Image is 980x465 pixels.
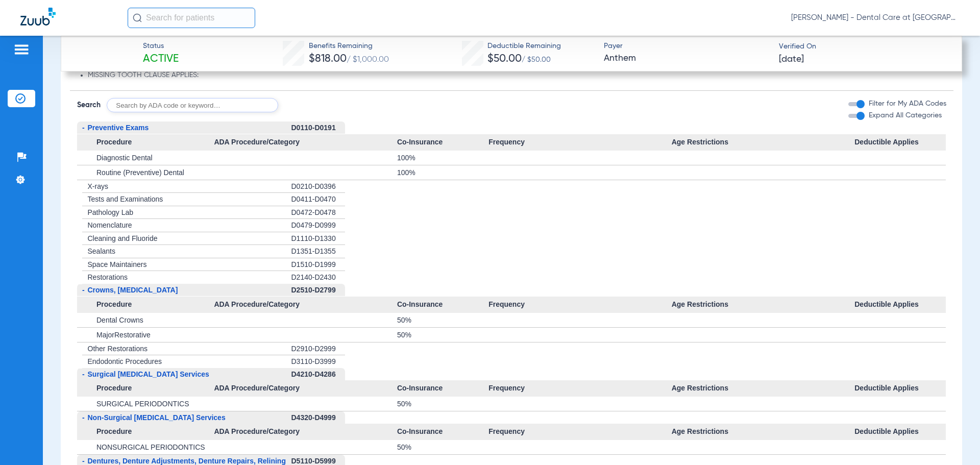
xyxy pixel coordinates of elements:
[672,297,855,313] span: Age Restrictions
[487,41,561,52] span: Deductible Remaining
[397,134,488,151] span: Co-Insurance
[88,221,132,229] span: Nomenclature
[20,8,56,26] img: Zuub Logo
[347,56,389,64] span: / $1,000.00
[604,41,770,52] span: Payer
[82,370,85,378] span: -
[604,52,770,65] span: Anthem
[397,151,488,165] div: 100%
[88,247,115,255] span: Sealants
[214,424,397,440] span: ADA Procedure/Category
[397,424,488,440] span: Co-Insurance
[88,234,158,242] span: Cleaning and Fluoride
[672,134,855,151] span: Age Restrictions
[96,154,153,162] span: Diagnostic Dental
[77,380,214,397] span: Procedure
[77,424,214,440] span: Procedure
[291,342,345,356] div: D2910-D2999
[77,297,214,313] span: Procedure
[779,53,804,66] span: [DATE]
[88,273,128,281] span: Restorations
[88,124,149,132] span: Preventive Exams
[88,71,946,80] li: MISSING TOOTH CLAUSE APPLIES:
[672,424,855,440] span: Age Restrictions
[854,134,946,151] span: Deductible Applies
[291,411,345,424] div: D4320-D4999
[96,331,151,339] span: MajorRestorative
[96,443,205,451] span: NONSURGICAL PERIODONTICS
[88,260,147,268] span: Space Maintainers
[88,286,178,294] span: Crowns, [MEDICAL_DATA]
[214,134,397,151] span: ADA Procedure/Category
[854,424,946,440] span: Deductible Applies
[82,124,85,132] span: -
[107,98,278,112] input: Search by ADA code or keyword…
[488,297,672,313] span: Frequency
[13,43,30,56] img: hamburger-icon
[522,56,551,63] span: / $50.00
[291,245,345,258] div: D1351-D1355
[397,165,488,180] div: 100%
[291,284,345,297] div: D2510-D2799
[133,13,142,22] img: Search Icon
[397,397,488,411] div: 50%
[88,413,226,422] span: Non-Surgical [MEDICAL_DATA] Services
[291,258,345,272] div: D1510-D1999
[88,357,162,365] span: Endodontic Procedures
[869,112,942,119] span: Expand All Categories
[488,424,672,440] span: Frequency
[77,100,101,110] span: Search
[214,380,397,397] span: ADA Procedure/Category
[397,297,488,313] span: Co-Insurance
[214,297,397,313] span: ADA Procedure/Category
[143,52,179,66] span: Active
[88,370,209,378] span: Surgical [MEDICAL_DATA] Services
[88,195,163,203] span: Tests and Examinations
[397,380,488,397] span: Co-Insurance
[791,13,960,23] span: [PERSON_NAME] - Dental Care at [GEOGRAPHIC_DATA]
[487,54,522,64] span: $50.00
[867,99,946,109] label: Filter for My ADA Codes
[88,457,286,465] span: Dentures, Denture Adjustments, Denture Repairs, Relining
[854,297,946,313] span: Deductible Applies
[488,134,672,151] span: Frequency
[397,313,488,327] div: 50%
[291,180,345,193] div: D0210-D0396
[309,41,389,52] span: Benefits Remaining
[309,54,347,64] span: $818.00
[143,41,179,52] span: Status
[96,400,189,408] span: SURGICAL PERIODONTICS
[672,380,855,397] span: Age Restrictions
[488,380,672,397] span: Frequency
[854,380,946,397] span: Deductible Applies
[291,193,345,206] div: D0411-D0470
[82,457,85,465] span: -
[82,286,85,294] span: -
[88,345,148,353] span: Other Restorations
[291,368,345,381] div: D4210-D4286
[77,134,214,151] span: Procedure
[291,121,345,135] div: D0110-D0191
[88,182,108,190] span: X-rays
[128,8,255,28] input: Search for patients
[88,208,134,216] span: Pathology Lab
[291,219,345,232] div: D0479-D0999
[291,355,345,368] div: D3110-D3999
[397,328,488,342] div: 50%
[291,271,345,284] div: D2140-D2430
[291,206,345,219] div: D0472-D0478
[82,413,85,422] span: -
[779,41,945,52] span: Verified On
[96,316,143,324] span: Dental Crowns
[397,440,488,454] div: 50%
[96,168,184,177] span: Routine (Preventive) Dental
[291,232,345,246] div: D1110-D1330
